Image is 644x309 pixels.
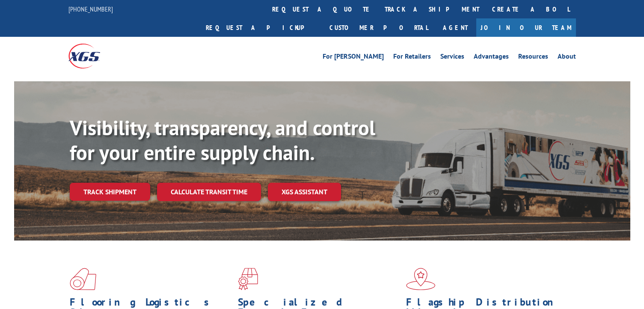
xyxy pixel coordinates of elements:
a: About [558,53,576,62]
a: For [PERSON_NAME] [323,53,384,62]
img: xgs-icon-focused-on-flooring-red [238,268,258,290]
a: Advantages [474,53,509,62]
a: Calculate transit time [157,183,261,201]
a: Customer Portal [323,18,434,37]
a: Services [440,53,464,62]
a: Resources [518,53,548,62]
b: Visibility, transparency, and control for your entire supply chain. [70,114,375,166]
a: XGS ASSISTANT [268,183,341,201]
a: Track shipment [70,183,150,201]
a: [PHONE_NUMBER] [68,5,113,13]
img: xgs-icon-total-supply-chain-intelligence-red [70,268,96,290]
img: xgs-icon-flagship-distribution-model-red [406,268,436,290]
a: For Retailers [393,53,431,62]
a: Agent [434,18,476,37]
a: Join Our Team [476,18,576,37]
a: Request a pickup [199,18,323,37]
